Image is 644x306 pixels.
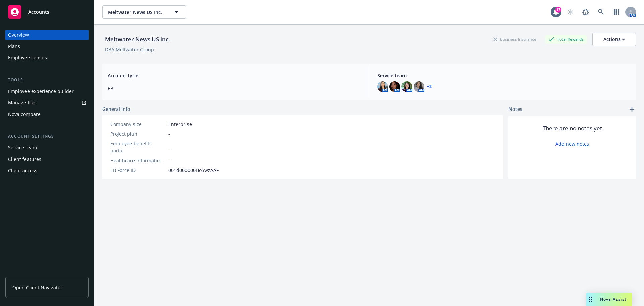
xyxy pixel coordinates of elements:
[628,105,636,114] a: add
[102,5,186,19] button: Meltwater News US Inc.
[168,167,219,174] span: 001d000000HoSwzAAF
[5,30,89,40] a: Overview
[12,284,62,291] span: Open Client Navigator
[110,167,166,174] div: EB Force ID
[8,41,20,52] div: Plans
[5,165,89,176] a: Client access
[5,133,89,140] div: Account settings
[105,46,154,53] div: DBA: Meltwater Group
[5,86,89,97] a: Employee experience builder
[508,105,522,114] span: Notes
[389,81,400,92] img: photo
[168,121,192,128] span: Enterprise
[168,144,170,151] span: -
[8,109,41,120] div: Nova compare
[5,77,89,83] div: Tools
[102,35,173,44] div: Meltwater News US Inc.
[563,5,577,19] a: Start snowing
[110,140,166,154] div: Employee benefits portal
[5,41,89,52] a: Plans
[110,130,166,137] div: Project plan
[110,157,166,164] div: Healthcare Informatics
[586,293,632,306] button: Nova Assist
[555,140,589,147] a: Add new notes
[8,142,37,153] div: Service team
[377,81,388,92] img: photo
[594,5,608,19] a: Search
[8,154,41,165] div: Client features
[168,157,170,164] span: -
[600,296,627,302] span: Nova Assist
[110,121,166,128] div: Company size
[414,81,424,92] img: photo
[5,109,89,120] a: Nova compare
[8,30,29,40] div: Overview
[490,35,540,43] div: Business Insurance
[427,85,432,89] a: +2
[401,81,412,92] img: photo
[108,85,361,92] span: EB
[5,52,89,63] a: Employee census
[586,293,595,306] div: Drag to move
[545,35,587,43] div: Total Rewards
[8,97,37,108] div: Manage files
[8,52,47,63] div: Employee census
[579,5,592,19] a: Report a Bug
[102,105,130,113] span: General info
[5,3,89,21] a: Accounts
[543,124,602,132] span: There are no notes yet
[108,9,166,16] span: Meltwater News US Inc.
[8,165,37,176] div: Client access
[108,72,361,79] span: Account type
[5,142,89,153] a: Service team
[28,9,49,15] span: Accounts
[603,33,625,46] div: Actions
[5,154,89,165] a: Client features
[610,5,623,19] a: Switch app
[8,86,74,97] div: Employee experience builder
[555,7,561,13] div: 17
[377,72,631,79] span: Service team
[592,33,636,46] button: Actions
[168,130,170,137] span: -
[5,97,89,108] a: Manage files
